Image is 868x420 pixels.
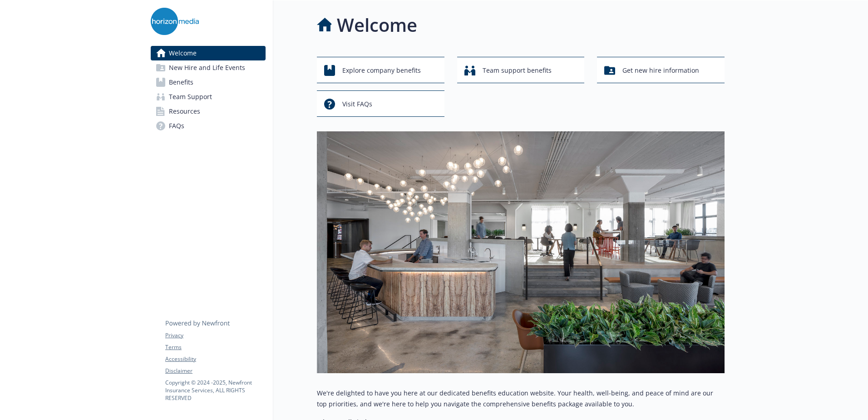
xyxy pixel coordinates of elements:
[151,104,266,119] a: Resources
[457,57,585,83] button: Team support benefits
[165,331,265,340] a: Privacy
[342,62,421,79] span: Explore company benefits
[317,388,725,410] p: We're delighted to have you here at our dedicated benefits education website. Your health, well-b...
[169,46,197,60] span: Welcome
[169,104,200,119] span: Resources
[165,367,265,375] a: Disclaimer
[317,90,444,117] button: Visit FAQs
[337,11,417,39] h1: Welcome
[151,75,266,90] a: Benefits
[165,355,265,363] a: Accessibility
[165,343,265,351] a: Terms
[169,75,193,90] span: Benefits
[622,62,699,79] span: Get new hire information
[151,90,266,104] a: Team Support
[342,95,372,113] span: Visit FAQs
[169,119,184,133] span: FAQs
[483,62,552,79] span: Team support benefits
[169,90,212,104] span: Team Support
[317,131,725,373] img: overview page banner
[317,57,444,83] button: Explore company benefits
[169,60,245,75] span: New Hire and Life Events
[151,46,266,60] a: Welcome
[597,57,725,83] button: Get new hire information
[151,119,266,133] a: FAQs
[151,60,266,75] a: New Hire and Life Events
[165,379,265,402] p: Copyright © 2024 - 2025 , Newfront Insurance Services, ALL RIGHTS RESERVED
